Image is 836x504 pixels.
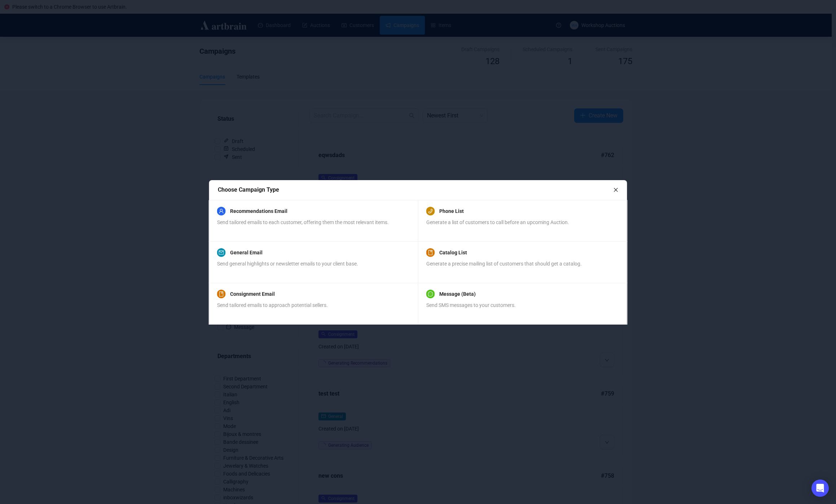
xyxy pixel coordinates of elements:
span: phone [428,209,433,214]
span: Generate a precise mailing list of customers that should get a catalog. [426,261,582,267]
a: General Email [230,248,263,257]
a: Recommendations Email [230,207,287,215]
span: message [428,291,433,296]
span: mail [219,250,224,255]
span: Send general highlights or newsletter emails to your client base. [217,261,358,267]
div: Choose Campaign Type [218,185,613,194]
span: close [613,187,619,192]
a: Consignment Email [230,290,275,298]
span: user [219,209,224,214]
a: Phone List [439,207,464,215]
span: Send SMS messages to your customers. [426,302,516,308]
span: book [219,291,224,296]
div: Open Intercom Messenger [811,480,829,497]
span: book [428,250,433,255]
a: Catalog List [439,248,467,257]
span: Send tailored emails to each customer, offering them the most relevant items. [217,219,389,225]
span: Send tailored emails to approach potential sellers. [217,302,328,308]
a: Message (Beta) [439,290,476,298]
span: Generate a list of customers to call before an upcoming Auction. [426,219,569,225]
